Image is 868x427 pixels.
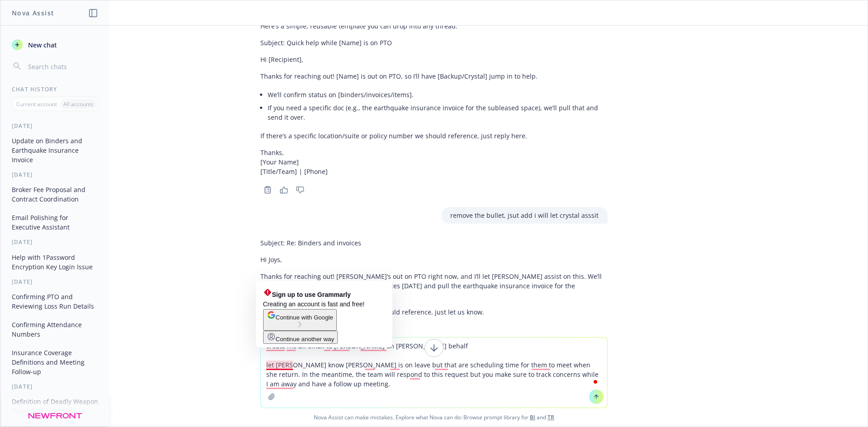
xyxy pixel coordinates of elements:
p: All accounts [63,100,94,108]
span: Nova Assist can make mistakes. Explore what Nova can do: Browse prompt library for and [4,408,864,427]
p: Hi Joys, [260,255,608,264]
button: Update on Binders and Earthquake Insurance Invoice [8,133,102,167]
p: Here’s a simple, reusable template you can drop into any thread. [260,21,608,31]
button: Help with 1Password Encryption Key Login Issue [8,250,102,274]
button: New chat [8,37,102,53]
svg: Copy to clipboard [264,186,272,194]
button: Confirming PTO and Reviewing Loss Run Details [8,289,102,314]
button: Definition of Deadly Weapon Protection Coverage [8,394,102,418]
button: Email Polishing for Executive Assistant [8,210,102,235]
button: Insurance Coverage Definitions and Meeting Follow-up [8,345,102,379]
p: Thanks, [Your Name] [Title/Team] | [Phone] [260,148,608,176]
a: TR [547,413,554,421]
p: Current account [16,100,57,108]
p: Hi [Recipient], [260,55,608,64]
p: Thanks for reaching out! [PERSON_NAME]’s out on PTO right now, and I’ll let [PERSON_NAME] assist ... [260,272,608,300]
div: [DATE] [1,278,109,286]
button: Confirming Attendance Numbers [8,317,102,342]
div: [DATE] [1,171,109,178]
li: We’ll confirm status on [binders/invoices/items]. [268,88,608,101]
button: Broker Fee Proposal and Contract Coordination [8,182,102,206]
textarea: To enrich screen reader interactions, please activate Accessibility in Grammarly extension settings [261,338,607,408]
p: Subject: Re: Binders and invoices [260,238,608,248]
p: Thanks! [260,324,608,333]
p: remove the bullet, jsut add i will let crystal asssit [450,211,599,220]
div: [DATE] [1,238,109,246]
a: BI [530,413,535,421]
div: [DATE] [1,122,109,130]
li: If you need a specific doc (e.g., the earthquake insurance invoice for the subleased space), we’l... [268,101,608,124]
span: New chat [26,40,57,50]
p: If there’s a specific location or suite we should reference, just let us know. [260,307,608,317]
p: If there’s a specific location/suite or policy number we should reference, just reply here. [260,131,608,141]
input: Search chats [26,60,98,73]
button: Thumbs down [293,183,307,196]
p: Subject: Quick help while [Name] is on PTO [260,38,608,47]
div: [DATE] [1,383,109,390]
div: Chat History [1,85,109,93]
h1: Nova Assist [12,8,54,18]
p: Thanks for reaching out! [Name] is out on PTO, so I’ll have [Backup/Crystal] jump in to help. [260,71,608,81]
